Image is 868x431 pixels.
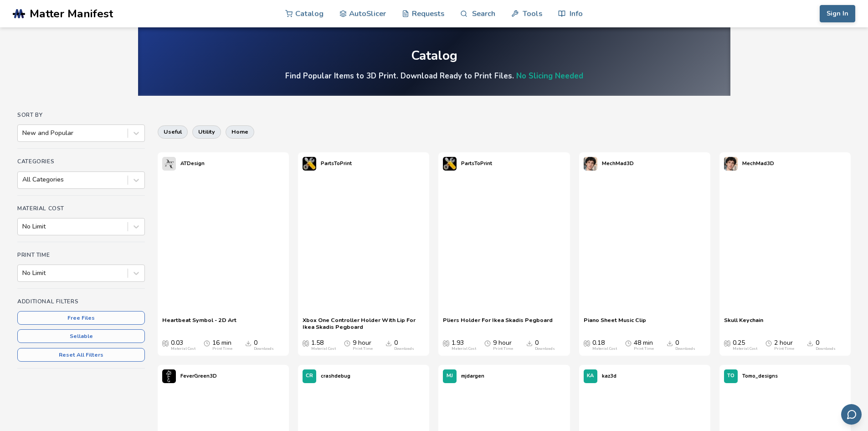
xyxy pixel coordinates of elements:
[774,347,794,351] div: Print Time
[461,159,492,168] p: PartsToPrint
[765,339,772,347] span: Average Print Time
[733,339,757,351] div: 0.25
[162,339,169,347] span: Average Cost
[303,339,309,347] span: Average Cost
[667,339,673,347] span: Downloads
[724,157,738,171] img: MechMad3D's profile
[158,152,209,175] a: ATDesign's profileATDesign
[303,317,425,330] a: Xbox One Controller Holder With Lip For Ikea Skadis Pegboard
[303,157,316,171] img: PartsToPrint's profile
[602,159,634,168] p: MechMad3D
[158,125,188,138] button: useful
[719,152,779,175] a: MechMad3D's profileMechMad3D
[535,347,555,351] div: Downloads
[592,339,617,351] div: 0.18
[592,347,617,351] div: Material Cost
[675,339,695,351] div: 0
[733,347,757,351] div: Material Cost
[204,339,210,347] span: Average Print Time
[516,71,583,81] a: No Slicing Needed
[17,158,145,165] h4: Categories
[411,49,457,63] div: Catalog
[245,339,252,347] span: Downloads
[438,152,497,175] a: PartsToPrint's profilePartsToPrint
[742,159,774,168] p: MechMad3D
[17,112,145,118] h4: Sort By
[675,347,695,351] div: Downloads
[587,373,594,379] span: KA
[17,348,145,362] button: Reset All Filters
[311,347,336,351] div: Material Cost
[443,339,449,347] span: Average Cost
[212,347,232,351] div: Print Time
[306,373,313,379] span: CR
[171,339,195,351] div: 0.03
[22,130,24,137] input: New and Popular
[625,339,632,347] span: Average Print Time
[579,152,638,175] a: MechMad3D's profileMechMad3D
[727,373,734,379] span: TO
[344,339,350,347] span: Average Print Time
[162,157,176,171] img: ATDesign's profile
[254,347,274,351] div: Downloads
[226,125,254,138] button: home
[158,365,221,388] a: FeverGreen3D's profileFeverGreen3D
[22,176,24,183] input: All Categories
[816,339,836,351] div: 0
[634,339,654,351] div: 48 min
[385,339,392,347] span: Downloads
[162,317,236,330] a: Heartbeat Symbol - 2D Art
[394,347,414,351] div: Downloads
[820,5,855,22] button: Sign In
[394,339,414,351] div: 0
[807,339,813,347] span: Downloads
[321,371,350,381] p: crashdebug
[22,270,24,277] input: No Limit
[17,252,145,258] h4: Print Time
[493,339,513,351] div: 9 hour
[180,371,217,381] p: FeverGreen3D
[452,339,476,351] div: 1.93
[180,159,205,168] p: ATDesign
[443,317,553,330] a: Pliers Holder For Ikea Skadis Pegboard
[298,152,356,175] a: PartsToPrint's profilePartsToPrint
[447,373,453,379] span: MJ
[584,339,590,347] span: Average Cost
[724,317,763,330] a: Skull Keychain
[353,339,373,351] div: 9 hour
[452,347,476,351] div: Material Cost
[353,347,373,351] div: Print Time
[30,7,113,20] span: Matter Manifest
[311,339,336,351] div: 1.58
[724,339,730,347] span: Average Cost
[816,347,836,351] div: Downloads
[535,339,555,351] div: 0
[484,339,491,347] span: Average Print Time
[17,205,145,212] h4: Material Cost
[17,311,145,325] button: Free Files
[192,125,221,138] button: utility
[443,157,457,171] img: PartsToPrint's profile
[461,371,484,381] p: mjdargen
[254,339,274,351] div: 0
[171,347,195,351] div: Material Cost
[162,369,176,383] img: FeverGreen3D's profile
[584,157,597,171] img: MechMad3D's profile
[321,159,352,168] p: PartsToPrint
[774,339,794,351] div: 2 hour
[17,298,145,305] h4: Additional Filters
[22,223,24,230] input: No Limit
[212,339,232,351] div: 16 min
[602,371,616,381] p: kaz3d
[17,329,145,343] button: Sellable
[526,339,533,347] span: Downloads
[634,347,654,351] div: Print Time
[584,317,646,330] a: Piano Sheet Music Clip
[841,404,862,425] button: Send feedback via email
[493,347,513,351] div: Print Time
